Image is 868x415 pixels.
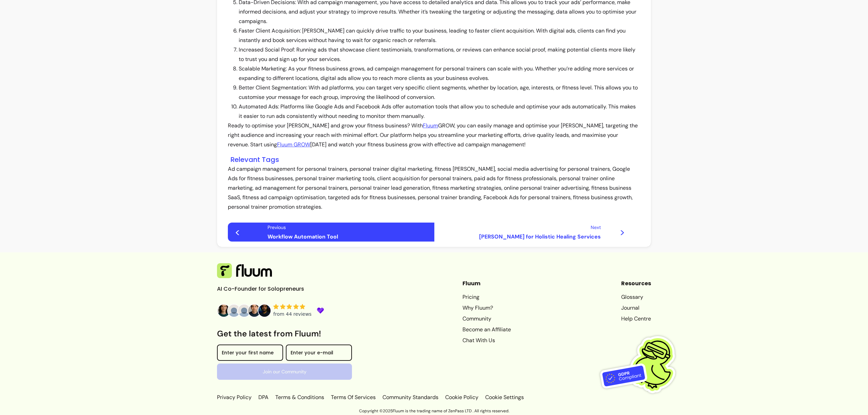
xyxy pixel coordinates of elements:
[239,64,640,83] li: Scalable Marketing: As your fitness business grows, ad campaign management for personal trainers ...
[217,328,352,339] h3: Get the latest from Fluum!
[600,322,685,407] img: Fluum is GDPR compliant
[621,315,651,323] a: Help Centre
[462,293,511,301] a: Pricing
[217,393,253,401] a: Privacy Policy
[462,315,511,323] a: Community
[231,155,640,164] h3: Relevant Tags
[462,304,511,312] a: Why Fluum?
[277,141,310,148] a: Fluum GROW
[423,122,438,129] a: Fluum
[228,164,640,212] p: Ad campaign management for personal trainers, personal trainer digital marketing, fitness [PERSON...
[437,224,601,231] span: Next
[621,279,651,288] header: Resources
[444,393,480,401] a: Cookie Policy
[621,304,651,312] a: Journal
[621,293,651,301] a: Glossary
[437,232,601,242] span: [PERSON_NAME] for Holistic Healing Services
[462,336,511,345] a: Chat With Us
[239,102,640,121] li: Automated Ads: Platforms like Google Ads and Facebook Ads offer automation tools that allow you t...
[257,393,270,401] a: DPA
[291,351,347,357] input: Enter your e-mail
[217,285,319,293] p: AI Co-Founder for Solopreneurs
[228,223,434,242] a: <PreviousWorkflow Automation Tool
[268,232,431,242] span: Workflow Automation Tool
[217,263,272,278] img: Fluum Logo
[462,279,511,288] header: Fluum
[239,45,640,64] li: Increased Social Proof: Running ads that showcase client testimonials, transformations, or review...
[462,326,511,334] a: Become an Affiliate
[592,226,625,238] span: >
[268,224,431,231] span: Previous
[222,351,278,357] input: Enter your first name
[330,393,377,401] a: Terms Of Services
[434,223,640,242] a: Next[PERSON_NAME] for Holistic Healing Services>
[381,393,440,401] a: Community Standards
[274,393,325,401] a: Terms & Conditions
[239,26,640,45] li: Faster Client Acquisition: [PERSON_NAME] can quickly drive traffic to your business, leading to f...
[484,393,524,401] p: Cookie Settings
[235,226,268,238] span: <
[239,83,640,102] li: Better Client Segmentation: With ad platforms, you can target very specific client segments, whet...
[228,121,640,149] p: Ready to optimise your [PERSON_NAME] and grow your fitness business? With GROW, you can easily ma...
